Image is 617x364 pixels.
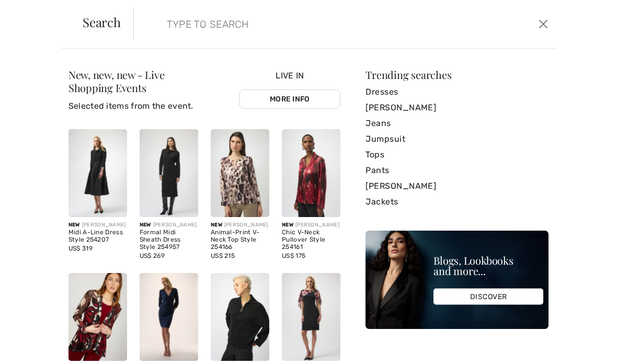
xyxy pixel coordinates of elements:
[140,229,198,251] div: Formal Midi Sheath Dress Style 254957
[211,129,269,217] img: Animal-Print V-Neck Top Style 254166. Offwhite/Multi
[282,222,293,228] span: New
[433,255,543,276] div: Blogs, Lookbooks and more...
[282,229,340,251] div: Chic V-Neck Pullover Style 254161
[140,129,198,217] img: Formal Midi Sheath Dress Style 254957. Black
[365,194,549,210] a: Jackets
[83,16,121,28] span: Search
[282,221,340,229] div: [PERSON_NAME]
[68,245,93,252] span: US$ 319
[536,16,551,32] button: Close
[365,131,549,147] a: Jumpsuit
[68,100,239,112] p: Selected items from the event.
[365,84,549,100] a: Dresses
[365,178,549,194] a: [PERSON_NAME]
[282,252,305,259] span: US$ 175
[282,129,340,217] img: Chic V-Neck Pullover Style 254161. Black/red
[68,229,127,244] div: Midi A-Line Dress Style 254207
[365,100,549,116] a: [PERSON_NAME]
[140,252,165,259] span: US$ 269
[211,273,269,361] img: Hooded Zipper Relaxed Fit Style 253963. Winter White
[159,8,442,40] input: TYPE TO SEARCH
[140,273,198,361] img: Bodycon Knee-Length Dress Style 254711. Midnight Blue
[365,163,549,178] a: Pants
[140,222,151,228] span: New
[211,222,222,228] span: New
[211,221,269,229] div: [PERSON_NAME]
[365,70,549,80] div: Trending searches
[282,273,340,361] img: Floral Sheath Knee-Length Dress Style 254164. Black/Multi
[68,67,165,95] span: New, new, new - Live Shopping Events
[211,252,235,259] span: US$ 215
[68,221,127,229] div: [PERSON_NAME]
[365,116,549,131] a: Jeans
[239,89,340,109] a: More Info
[68,222,80,228] span: New
[68,273,127,361] img: Satin Pullover Style 254158. Royal Sapphire 163
[68,129,127,217] img: Midi A-Line Dress Style 254207. Deep cherry
[433,289,543,305] div: DISCOVER
[140,221,198,229] div: [PERSON_NAME]
[239,70,340,121] div: Live In
[365,231,549,329] img: Blogs, Lookbooks and more...
[365,147,549,163] a: Tops
[211,229,269,251] div: Animal-Print V-Neck Top Style 254166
